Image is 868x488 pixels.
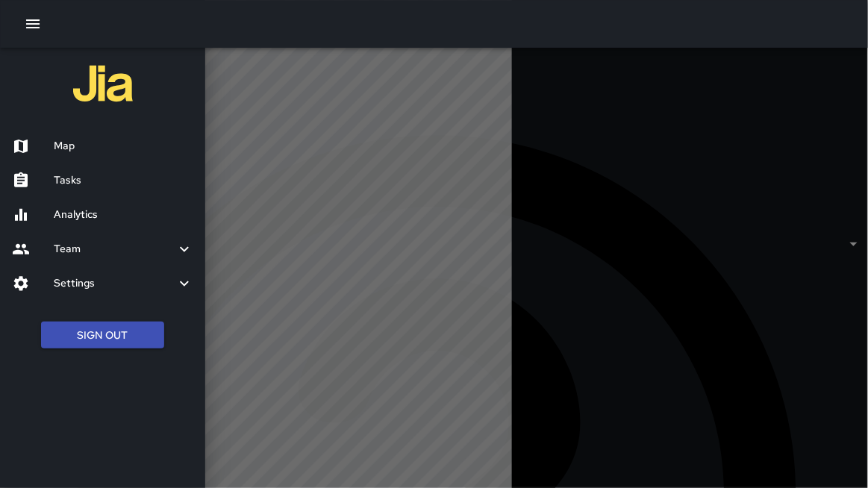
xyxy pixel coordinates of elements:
h6: Team [54,241,175,257]
h6: Analytics [54,207,193,223]
h6: Tasks [54,172,193,189]
h6: Settings [54,275,175,292]
button: Sign Out [41,322,164,349]
img: jia-logo [73,54,133,113]
h6: Map [54,138,193,154]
